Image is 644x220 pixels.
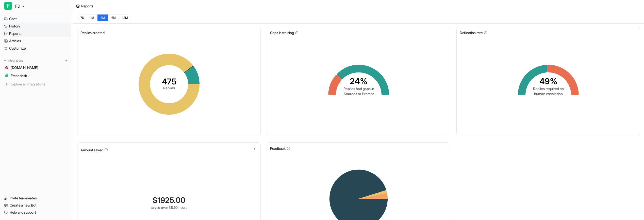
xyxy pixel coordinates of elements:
span: 1925.00 [157,196,185,205]
span: Replies created [80,30,105,35]
a: History [2,23,71,30]
span: FD [15,3,20,10]
tspan: Replies had gaps in [343,86,374,91]
button: 12M [119,14,131,21]
span: Explore all integrations [11,80,69,88]
a: Articles [2,37,71,45]
a: Customize [2,45,71,52]
a: Explore all integrations [2,81,71,88]
a: Create a new Bot [2,202,71,209]
tspan: Replies [163,86,175,90]
button: 6M [108,14,119,21]
p: Freshdesk [11,73,27,78]
tspan: human escalation [534,92,563,96]
span: Deflection rate [460,30,483,35]
span: Gaps in training [270,30,294,35]
img: support.xyzreality.com [5,66,8,69]
tspan: 49% [539,76,557,86]
a: Chat [2,15,71,22]
span: Feedback [270,146,286,151]
div: $ [153,196,185,205]
tspan: 475 [162,77,176,86]
div: Reports [81,3,93,9]
tspan: Replies required no [533,86,564,91]
a: Invite teammates [2,195,71,202]
p: Integrations [8,58,23,63]
span: F [4,2,12,10]
button: 3M [97,14,108,21]
a: Reports [2,30,71,37]
img: menu_add.svg [64,59,68,62]
a: Help and support [2,209,71,216]
img: Freshdesk [5,74,8,77]
span: Amount saved [80,147,103,153]
span: [DOMAIN_NAME] [11,65,38,70]
tspan: 24% [350,76,368,86]
img: explore all integrations [4,82,9,87]
div: saved over 38.50 hours [151,205,187,210]
button: 1M [87,14,97,21]
button: 7D [77,14,87,21]
img: expand menu [3,59,7,62]
button: Integrations [2,58,25,63]
tspan: Sources or Prompt [343,92,374,96]
a: support.xyzreality.com[DOMAIN_NAME] [2,64,71,71]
